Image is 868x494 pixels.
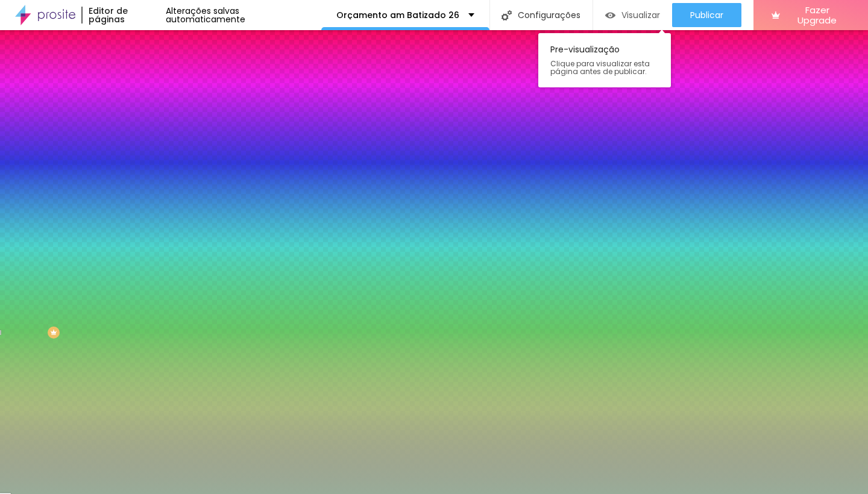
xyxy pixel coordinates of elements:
[550,60,659,75] span: Clique para visualizar esta página antes de publicar.
[672,3,741,27] button: Publicar
[166,7,321,23] div: Alterações salvas automaticamente
[621,10,660,20] span: Visualizar
[593,3,671,27] button: Visualizar
[502,10,512,20] img: Icone
[785,5,850,26] span: Fazer Upgrade
[605,10,615,20] img: view-1.svg
[538,33,671,87] div: Pre-visualização
[690,10,723,20] span: Publicar
[81,7,166,23] div: Editor de páginas
[336,11,459,19] p: Orçamento am Batizado 26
